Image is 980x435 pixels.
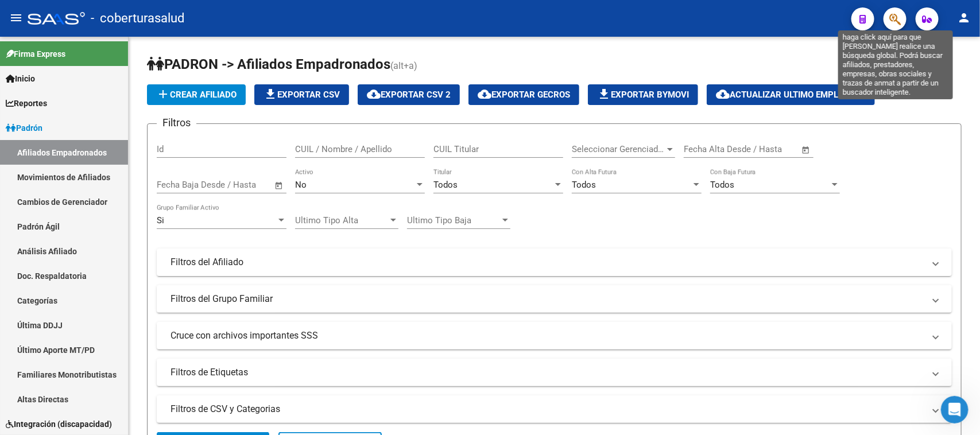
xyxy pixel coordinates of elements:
[716,90,866,100] span: Actualizar ultimo Empleador
[433,180,458,190] span: Todos
[157,115,196,131] h3: Filtros
[171,293,924,305] mat-panel-title: Filtros del Grupo Familiar
[273,179,286,192] button: Open calendar
[957,11,971,25] mat-icon: person
[295,215,388,226] span: Ultimo Tipo Alta
[572,144,665,154] span: Seleccionar Gerenciador
[367,87,381,101] mat-icon: cloud_download
[6,48,65,60] span: Firma Express
[390,60,417,71] span: (alt+a)
[597,87,611,101] mat-icon: file_download
[171,256,924,269] mat-panel-title: Filtros del Afiliado
[171,366,924,379] mat-panel-title: Filtros de Etiquetas
[468,84,579,105] button: Exportar GECROS
[157,395,952,423] mat-expansion-panel-header: Filtros de CSV y Categorias
[741,144,796,154] input: Fecha fin
[6,72,35,85] span: Inicio
[264,90,340,100] span: Exportar CSV
[157,248,952,276] mat-expansion-panel-header: Filtros del Afiliado
[156,87,170,101] mat-icon: add
[157,359,952,386] mat-expansion-panel-header: Filtros de Etiquetas
[254,84,349,105] button: Exportar CSV
[157,180,203,190] input: Fecha inicio
[716,87,730,101] mat-icon: cloud_download
[707,84,875,105] button: Actualizar ultimo Empleador
[157,215,164,226] span: Si
[478,90,570,100] span: Exportar GECROS
[684,144,730,154] input: Fecha inicio
[710,180,734,190] span: Todos
[941,396,969,424] iframe: Intercom live chat
[572,180,596,190] span: Todos
[214,180,269,190] input: Fecha fin
[147,84,246,105] button: Crear Afiliado
[9,11,23,25] mat-icon: menu
[6,418,112,430] span: Integración (discapacidad)
[6,122,42,134] span: Padrón
[367,90,451,100] span: Exportar CSV 2
[407,215,500,226] span: Ultimo Tipo Baja
[6,97,47,110] span: Reportes
[597,90,689,100] span: Exportar Bymovi
[358,84,460,105] button: Exportar CSV 2
[156,90,237,100] span: Crear Afiliado
[157,322,952,349] mat-expansion-panel-header: Cruce con archivos importantes SSS
[264,87,277,101] mat-icon: file_download
[295,180,307,190] span: No
[91,6,184,31] span: - coberturasalud
[171,329,924,342] mat-panel-title: Cruce con archivos importantes SSS
[147,56,390,72] span: PADRON -> Afiliados Empadronados
[800,143,813,157] button: Open calendar
[157,285,952,313] mat-expansion-panel-header: Filtros del Grupo Familiar
[171,403,924,415] mat-panel-title: Filtros de CSV y Categorias
[588,84,698,105] button: Exportar Bymovi
[478,87,491,101] mat-icon: cloud_download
